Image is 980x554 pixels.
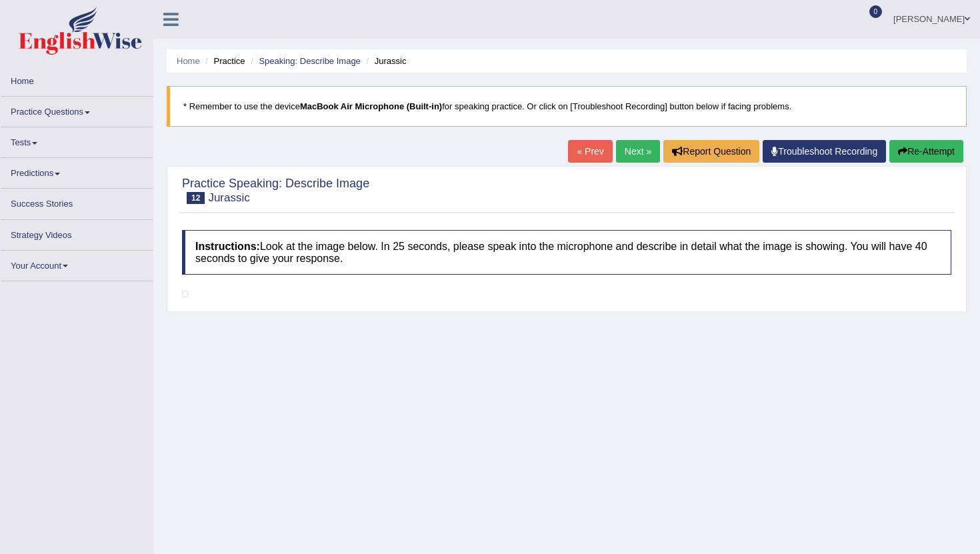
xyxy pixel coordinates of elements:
[869,5,883,18] span: 0
[187,192,205,204] span: 12
[763,140,886,163] a: Troubleshoot Recording
[1,97,153,123] a: Practice Questions
[300,101,442,111] b: MacBook Air Microphone (Built-in)
[663,140,759,163] button: Report Question
[167,86,967,127] blockquote: * Remember to use the device for speaking practice. Or click on [Troubleshoot Recording] button b...
[182,230,951,275] h4: Look at the image below. In 25 seconds, please speak into the microphone and describe in detail w...
[889,140,963,163] button: Re-Attempt
[208,191,249,204] small: Jurassic
[363,55,406,67] li: Jurassic
[1,127,153,153] a: Tests
[177,56,200,66] a: Home
[1,66,153,92] a: Home
[568,140,612,163] a: « Prev
[182,177,369,204] h2: Practice Speaking: Describe Image
[202,55,245,67] li: Practice
[195,241,260,252] b: Instructions:
[259,56,360,66] a: Speaking: Describe Image
[1,189,153,215] a: Success Stories
[1,158,153,184] a: Predictions
[1,251,153,277] a: Your Account
[1,220,153,246] a: Strategy Videos
[616,140,660,163] a: Next »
